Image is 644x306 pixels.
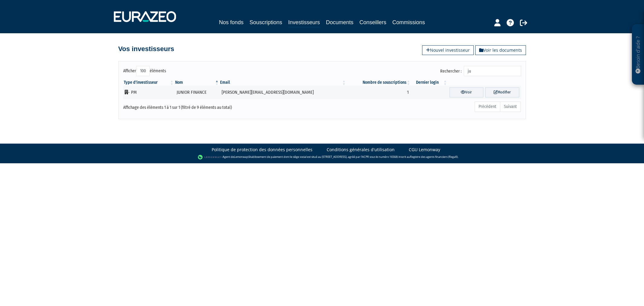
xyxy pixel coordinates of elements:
th: Nombre de souscriptions : activer pour trier la colonne par ordre croissant [347,80,411,86]
div: Affichage des éléments 1 à 1 sur 1 (filtré de 9 éléments au total) [123,101,284,111]
th: Type d'investisseur : activer pour trier la colonne par ordre croissant [123,80,175,86]
p: Besoin d'aide ? [635,28,642,82]
td: 1 [347,86,411,99]
a: Nos fonds [219,18,243,27]
td: - PM [123,86,175,99]
a: Conseillers [360,18,386,27]
a: Souscriptions [249,18,282,27]
a: Politique de protection des données personnelles [212,147,312,153]
label: Rechercher : [440,66,521,76]
a: Voir les documents [475,45,526,55]
a: Commissions [392,18,425,27]
a: Investisseurs [288,18,320,28]
input: Rechercher : [464,66,521,76]
img: logo-lemonway.png [198,154,221,160]
a: Registre des agents financiers (Regafi) [410,155,458,159]
a: CGU Lemonway [409,147,440,153]
th: Nom : activer pour trier la colonne par ordre d&eacute;croissant [175,80,219,86]
th: Email : activer pour trier la colonne par ordre croissant [219,80,347,86]
a: Conditions générales d'utilisation [327,147,395,153]
a: Nouvel investisseur [422,45,474,55]
a: Voir [450,87,483,97]
h4: Vos investisseurs [118,45,174,53]
td: [PERSON_NAME][EMAIL_ADDRESS][DOMAIN_NAME] [219,86,347,99]
label: Afficher éléments [123,66,166,76]
a: Modifier [485,87,519,97]
th: &nbsp; [448,80,521,86]
th: Dernier login : activer pour trier la colonne par ordre croissant [411,80,447,86]
img: 1732889491-logotype_eurazeo_blanc_rvb.png [114,11,176,22]
a: Documents [326,18,354,27]
td: JUNIOR FINANCE [175,86,219,99]
select: Afficheréléments [136,66,150,76]
a: Lemonway [234,155,248,159]
div: - Agent de (établissement de paiement dont le siège social est situé au [STREET_ADDRESS], agréé p... [6,154,638,160]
